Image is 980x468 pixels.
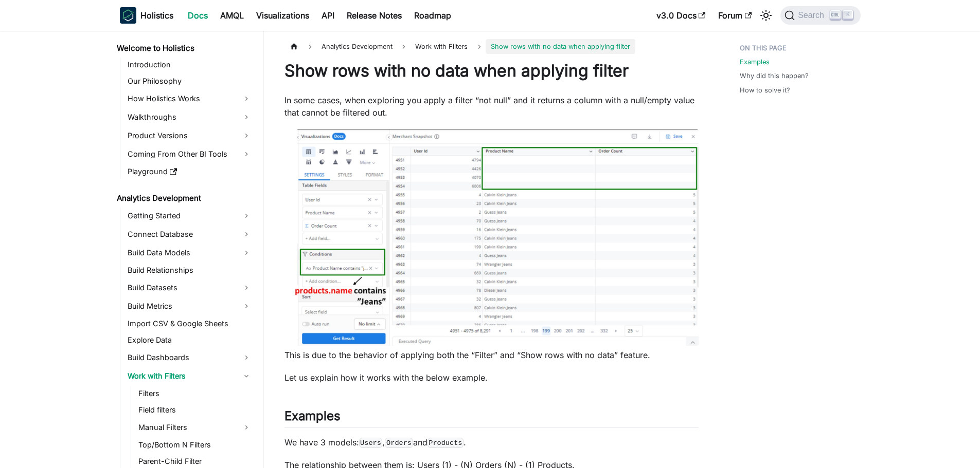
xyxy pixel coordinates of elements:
a: Forum [712,7,758,24]
button: Switch between dark and light mode (currently light mode) [758,7,774,24]
span: Show rows with no data when applying filter [486,39,635,54]
a: Analytics Development [114,191,255,205]
a: Build Datasets [124,279,255,296]
a: v3.0 Docs [650,7,712,24]
h1: Show rows with no data when applying filter [284,61,699,81]
nav: Breadcrumbs [284,39,699,54]
a: Product Versions [124,127,255,144]
p: Let us explain how it works with the below example. [284,371,699,384]
img: Context [284,129,699,346]
p: This is due to the behavior of applying both the “Filter” and “Show rows with no data” feature. [284,349,699,361]
a: Build Relationships [124,263,255,277]
a: Build Dashboards [124,349,255,366]
a: Release Notes [341,7,408,24]
a: Work with Filters [124,368,255,384]
b: Holistics [140,9,173,22]
a: AMQL [214,7,250,24]
a: Welcome to Holistics [114,41,255,55]
a: Introduction [124,58,255,72]
a: Coming From Other BI Tools [124,146,255,162]
code: Users [359,438,383,448]
a: Home page [284,39,304,54]
kbd: K [843,10,853,20]
h2: Examples [284,408,699,428]
a: Our Philosophy [124,74,255,88]
a: Docs [182,7,214,24]
span: Analytics Development [316,39,398,54]
a: Build Data Models [124,245,255,261]
span: Work with Filters [410,39,473,54]
a: Getting Started [124,208,255,224]
span: Search [795,11,830,20]
button: Search (Ctrl+K) [780,6,860,25]
a: Manual Filters [135,419,255,436]
p: In some cases, when exploring you apply a filter “not null” and it returns a column with a null/e... [284,94,699,119]
a: Connect Database [124,226,255,242]
a: Examples [740,57,770,67]
a: Why did this happen? [740,71,809,81]
code: Orders [385,438,413,448]
a: How Holistics Works [124,90,255,107]
a: Top/Bottom N Filters [135,438,255,452]
a: API [315,7,341,24]
a: HolisticsHolistics [120,7,173,24]
a: How to solve it? [740,85,790,95]
a: Roadmap [408,7,457,24]
a: Build Metrics [124,298,255,314]
a: Explore Data [124,333,255,347]
img: Holistics [120,7,136,24]
a: Import CSV & Google Sheets [124,316,255,331]
a: Filters [135,386,255,401]
a: Walkthroughs [124,109,255,125]
code: Products [427,438,464,448]
p: We have 3 models: , and . [284,436,699,448]
nav: Docs sidebar [110,31,264,468]
a: Field filters [135,403,255,417]
a: Visualizations [250,7,315,24]
a: Playground [124,164,255,179]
